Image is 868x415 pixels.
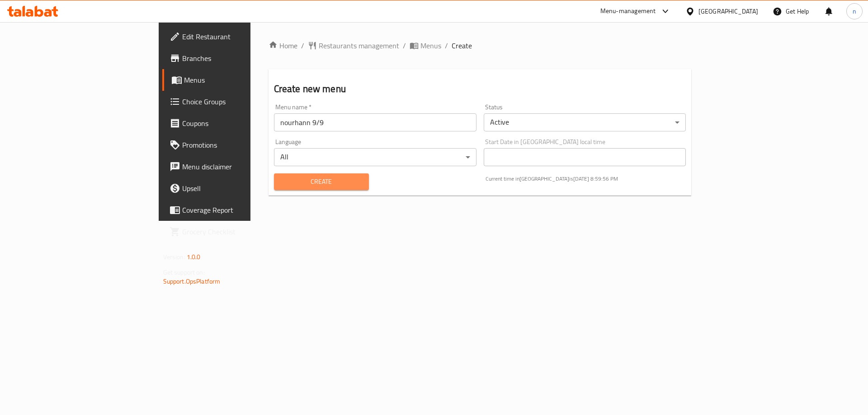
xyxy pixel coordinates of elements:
span: Grocery Checklist [182,226,297,237]
a: Restaurants management [308,40,399,51]
span: Menus [184,75,297,85]
a: Menus [410,40,441,51]
span: n [853,6,856,16]
a: Coupons [162,112,304,134]
a: Menu disclaimer [162,156,304,177]
button: Create [274,173,369,190]
span: Edit Restaurant [182,31,297,42]
a: Upsell [162,177,304,199]
span: 1.0.0 [187,251,201,263]
input: Please enter Menu name [274,113,476,131]
span: Menus [420,40,441,51]
span: Choice Groups [182,96,297,107]
a: Menus [162,69,304,91]
span: Coupons [182,118,297,129]
a: Support.OpsPlatform [163,275,221,287]
div: Menu-management [600,6,656,17]
h2: Create new menu [274,82,686,96]
a: Choice Groups [162,91,304,112]
div: All [274,148,476,166]
span: Restaurants management [319,40,399,51]
li: / [403,40,406,51]
a: Promotions [162,134,304,156]
span: Version: [163,251,185,263]
a: Coverage Report [162,199,304,221]
span: Branches [182,53,297,64]
a: Grocery Checklist [162,221,304,242]
span: Menu disclaimer [182,161,297,172]
p: Current time in [GEOGRAPHIC_DATA] is [DATE] 8:59:56 PM [486,175,686,183]
div: Active [484,113,686,131]
a: Edit Restaurant [162,26,304,47]
span: Create [452,40,472,51]
span: Promotions [182,140,297,150]
span: Upsell [182,183,297,194]
nav: breadcrumb [269,40,692,51]
span: Create [281,176,362,187]
a: Branches [162,47,304,69]
span: Coverage Report [182,205,297,215]
li: / [445,40,448,51]
div: [GEOGRAPHIC_DATA] [698,6,758,16]
span: Get support on: [163,266,205,278]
